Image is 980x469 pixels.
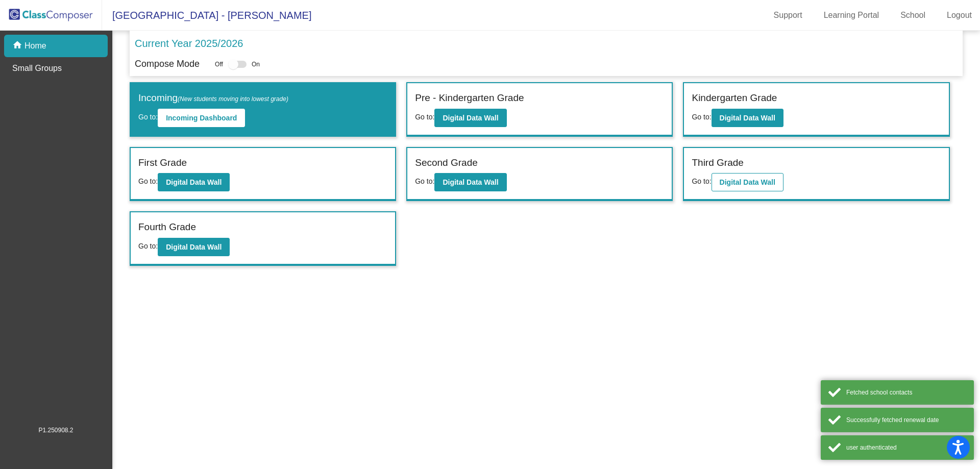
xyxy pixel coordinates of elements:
label: First Grade [138,156,187,170]
button: Digital Data Wall [712,173,783,191]
div: user authenticated [846,443,966,452]
p: Small Groups [12,62,62,75]
label: Second Grade [415,156,478,170]
span: Go to: [415,177,434,185]
b: Digital Data Wall [443,178,498,186]
button: Incoming Dashboard [158,109,245,127]
b: Digital Data Wall [443,114,498,122]
b: Digital Data Wall [720,178,775,186]
span: [GEOGRAPHIC_DATA] - [PERSON_NAME] [102,7,311,23]
label: Incoming [138,91,288,106]
a: Learning Portal [816,7,888,23]
span: Go to: [692,177,711,185]
div: Fetched school contacts [846,388,966,397]
b: Digital Data Wall [166,178,222,186]
button: Digital Data Wall [434,109,506,127]
a: School [892,7,934,23]
a: Logout [939,7,980,23]
div: Successfully fetched renewal date [846,415,966,425]
span: Off [215,60,223,69]
p: Current Year 2025/2026 [135,36,243,51]
span: Go to: [138,113,158,121]
b: Digital Data Wall [166,243,222,251]
span: Go to: [138,242,158,250]
span: On [252,60,260,69]
button: Digital Data Wall [158,173,230,191]
mat-icon: home [12,40,24,52]
button: Digital Data Wall [434,173,506,191]
p: Compose Mode [135,57,200,71]
b: Digital Data Wall [720,114,775,122]
span: Go to: [138,177,158,185]
label: Kindergarten Grade [692,91,777,106]
label: Third Grade [692,156,743,170]
button: Digital Data Wall [712,109,783,127]
span: Go to: [415,113,434,121]
span: (New students moving into lowest grade) [178,95,288,103]
span: Go to: [692,113,711,121]
label: Pre - Kindergarten Grade [415,91,524,106]
label: Fourth Grade [138,220,196,235]
b: Incoming Dashboard [166,114,237,122]
button: Digital Data Wall [158,238,230,256]
a: Support [766,7,811,23]
p: Home [24,40,46,52]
